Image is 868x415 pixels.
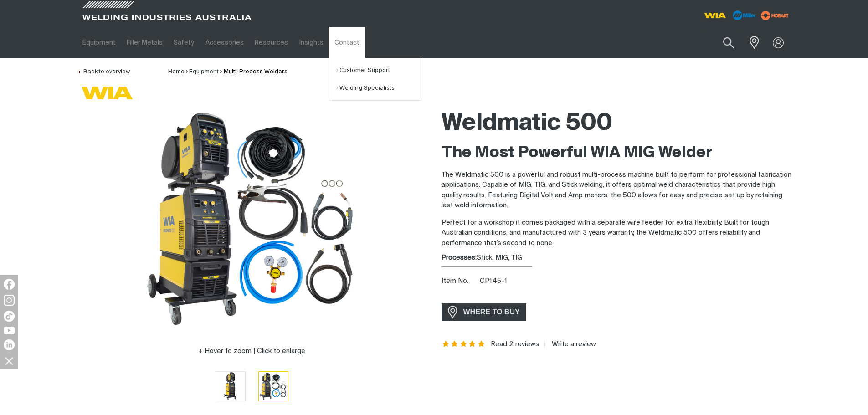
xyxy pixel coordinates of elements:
span: Rating: 5 [442,341,486,348]
span: Item No. [442,276,478,287]
img: Weldmatic 500 [259,372,288,401]
a: Equipment [189,69,219,75]
img: LinkedIn [4,339,15,350]
a: Contact [329,27,365,58]
p: Perfect for a workshop it comes packaged with a separate wire feeder for extra flexibility. Built... [442,218,791,249]
button: Hover to zoom | Click to enlarge [193,346,311,357]
button: Go to slide 2 [258,371,288,401]
ul: Contact Submenu [329,58,421,101]
strong: Processes: [442,254,477,261]
input: Product name or item number... [701,32,744,53]
a: Customer Support [336,61,421,79]
a: Insights [293,27,329,58]
a: Resources [249,27,293,58]
a: Welding Specialists [336,79,421,97]
div: Stick, MIG, TIG [442,253,791,263]
span: WHERE TO BUY [457,305,526,319]
nav: Main [77,27,613,58]
a: WHERE TO BUY [442,303,527,320]
a: Back to overview of Multi-Process Welders [77,69,130,75]
img: Instagram [4,295,15,306]
img: Facebook [4,279,15,290]
span: CP145-1 [480,277,507,284]
a: Write a review [544,340,596,348]
a: Equipment [77,27,121,58]
a: Accessories [200,27,249,58]
button: Search products [713,32,744,53]
a: Multi-Process Welders [224,69,288,75]
h1: Weldmatic 500 [442,109,791,138]
img: TikTok [4,311,15,322]
img: Weldmatic 500 [216,372,245,401]
h2: The Most Powerful WIA MIG Welder [442,143,791,163]
img: miller [758,9,791,22]
img: hide socials [1,353,17,369]
img: Weldmatic 500 [138,104,366,332]
a: Home [168,69,185,75]
a: Read 2 reviews [491,340,539,348]
a: Filler Metals [121,27,168,58]
a: Safety [168,27,200,58]
nav: Breadcrumb [168,67,288,77]
button: Go to slide 1 [216,371,246,401]
img: YouTube [4,327,15,334]
p: The Weldmatic 500 is a powerful and robust multi-process machine built to perform for professiona... [442,170,791,211]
